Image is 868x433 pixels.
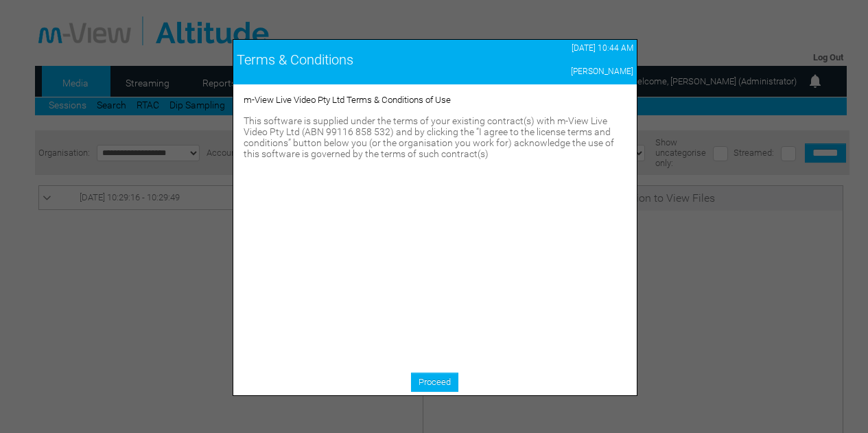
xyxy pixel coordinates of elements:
[411,373,458,392] a: Proceed
[244,95,451,105] span: m-View Live Video Pty Ltd Terms & Conditions of Use
[237,51,489,68] div: Terms & Conditions
[491,40,636,56] td: [DATE] 10:44 AM
[491,63,636,80] td: [PERSON_NAME]
[244,115,614,159] span: This software is supplied under the terms of your existing contract(s) with m-View Live Video Pty...
[807,73,823,89] img: bell24.png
